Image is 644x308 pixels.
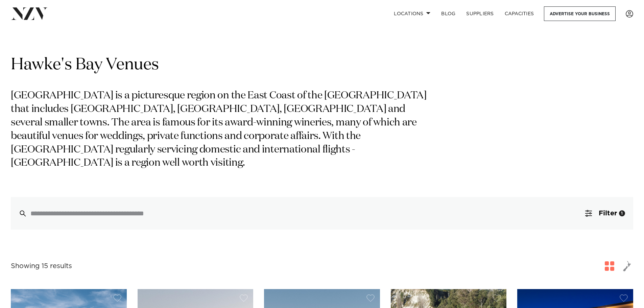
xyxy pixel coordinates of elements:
a: Locations [388,6,436,21]
div: Showing 15 results [11,261,72,271]
button: Filter1 [577,197,633,230]
a: Capacities [499,6,540,21]
img: nzv-logo.png [11,7,48,20]
a: SUPPLIERS [461,6,499,21]
h1: Hawke's Bay Venues [11,54,633,76]
a: Advertise your business [544,6,616,21]
div: 1 [619,210,625,216]
span: Filter [599,210,617,217]
p: [GEOGRAPHIC_DATA] is a picturesque region on the East Coast of the [GEOGRAPHIC_DATA] that include... [11,89,429,170]
a: BLOG [436,6,461,21]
